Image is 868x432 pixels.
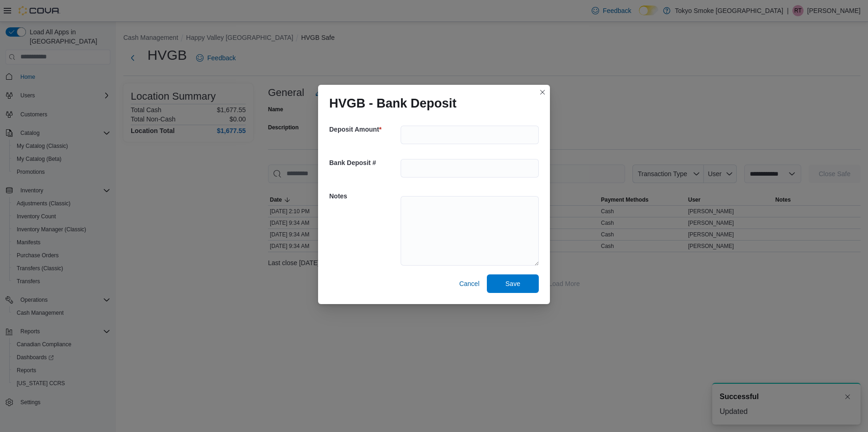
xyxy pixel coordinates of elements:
[487,274,539,293] button: Save
[459,279,479,288] span: Cancel
[329,120,399,139] h5: Deposit Amount
[537,87,548,98] button: Closes this modal window
[505,279,520,288] span: Save
[329,96,457,111] h1: HVGB - Bank Deposit
[329,153,399,172] h5: Bank Deposit #
[455,274,483,293] button: Cancel
[329,187,399,205] h5: Notes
